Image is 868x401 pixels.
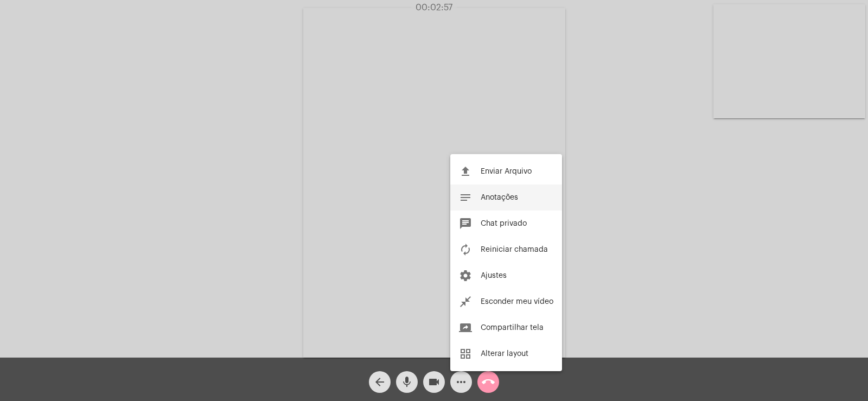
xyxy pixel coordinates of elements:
[481,272,507,279] span: Ajustes
[459,347,472,360] mat-icon: grid_view
[459,243,472,256] mat-icon: autorenew
[459,321,472,334] mat-icon: screen_share
[481,220,527,227] span: Chat privado
[459,165,472,178] mat-icon: file_upload
[481,246,548,253] span: Reiniciar chamada
[459,295,472,308] mat-icon: close_fullscreen
[459,217,472,230] mat-icon: chat
[481,194,518,201] span: Anotações
[481,324,544,332] span: Compartilhar tela
[481,350,528,358] span: Alterar layout
[459,191,472,204] mat-icon: notes
[481,298,553,305] span: Esconder meu vídeo
[459,269,472,282] mat-icon: settings
[481,168,532,175] span: Enviar Arquivo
